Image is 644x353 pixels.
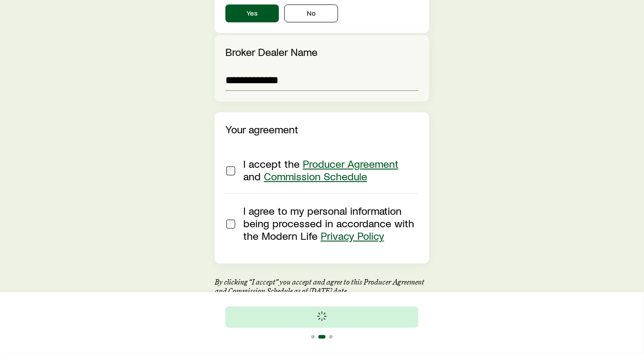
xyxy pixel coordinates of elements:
[284,4,338,22] button: No
[303,157,398,170] a: Producer Agreement
[243,157,398,183] span: I accept the and
[225,123,298,136] label: Your agreement
[225,4,419,22] div: isSecuritiesRegistered
[226,220,235,229] input: I agree to my personal information being processed in accordance with the Modern Life Privacy Policy
[243,204,414,242] span: I agree to my personal information being processed in accordance with the Modern Life
[264,170,367,183] a: Commission Schedule
[215,274,429,296] p: By clicking “I accept” you accept and agree to this Producer Agreement and Commission Schedule as...
[321,229,384,242] a: Privacy Policy
[226,166,235,175] input: I accept the Producer Agreement and Commission Schedule
[225,4,279,22] button: Yes
[225,45,318,58] label: Broker Dealer Name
